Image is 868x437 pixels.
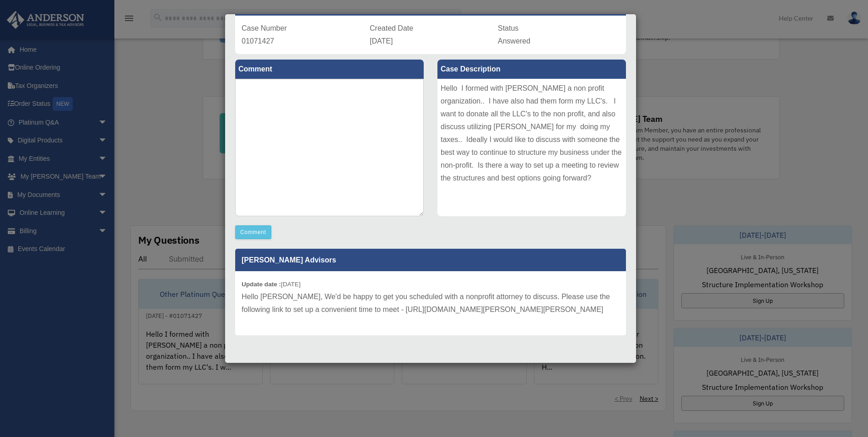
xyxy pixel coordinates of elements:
span: Answered [498,37,530,45]
p: Hello [PERSON_NAME], We'd be happy to get you scheduled with a nonprofit attorney to discuss. Ple... [242,290,620,316]
span: [DATE] [370,37,393,45]
span: Case Number [242,24,287,32]
label: Case Description [437,60,626,79]
div: Hello I formed with [PERSON_NAME] a non profit organization.. I have also had them form my LLC's.... [437,79,626,216]
span: Created Date [370,24,413,32]
button: Comment [235,225,271,239]
span: Status [498,24,518,32]
span: 01071427 [242,37,274,45]
p: [PERSON_NAME] Advisors [235,249,626,271]
b: Update date : [242,281,281,288]
label: Comment [235,60,424,79]
small: [DATE] [242,281,301,288]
